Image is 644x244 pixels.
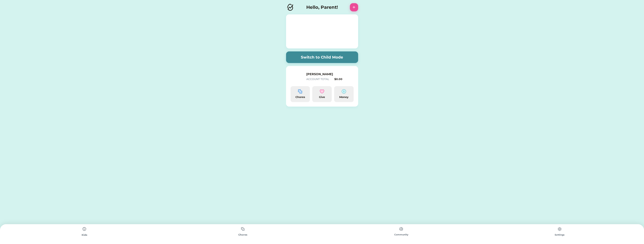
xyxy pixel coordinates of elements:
div: Give [314,95,330,99]
img: yH5BAEAAAAALAAAAAABAAEAAAIBRAA7 [291,70,303,82]
img: money-cash-dollar-coin--accounting-billing-payment-cash-coin-currency-money-finance.svg [342,89,346,94]
div: Chores [164,233,322,237]
img: Logo.svg [286,3,294,11]
img: type%3Dchores%2C%20state%3Ddefault.svg [556,225,563,233]
div: Settings [480,233,639,237]
div: $0.00 [334,77,354,81]
h6: [PERSON_NAME] [306,72,344,76]
img: programming-module-puzzle-1--code-puzzle-module-programming-plugin-piece.svg [298,89,302,94]
div: Kids [5,233,164,237]
img: yH5BAEAAAAALAAAAAABAAEAAAIBRAA7 [296,16,348,47]
button: + [350,3,358,11]
div: Chores [292,95,309,99]
img: type%3Dchores%2C%20state%3Ddefault.svg [239,225,247,233]
div: Money [336,95,352,99]
img: type%3Dchores%2C%20state%3Ddefault.svg [397,225,405,233]
img: type%3Dchores%2C%20state%3Ddefault.svg [81,225,88,233]
img: interface-favorite-heart--reward-social-rating-media-heart-it-like-favorite-love.svg [320,89,324,94]
button: Switch to Child Mode [286,51,358,63]
div: Community [322,233,480,236]
h4: Hello, Parent! [306,4,338,11]
div: ACCOUNT TOTAL [306,77,333,81]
